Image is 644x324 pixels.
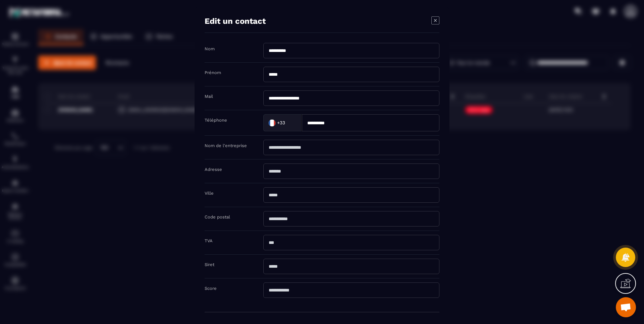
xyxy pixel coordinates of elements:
[205,143,247,148] label: Nom de l'entreprise
[205,285,217,290] label: Score
[205,46,215,51] label: Nom
[205,190,214,195] label: Ville
[205,238,213,243] label: TVA
[205,93,213,99] label: Mail
[263,114,302,131] div: Search for option
[277,119,285,126] span: +33
[205,262,214,267] label: Siret
[205,117,227,122] label: Téléphone
[205,70,221,75] label: Prénom
[205,16,266,25] h4: Edit un contact
[205,167,222,172] label: Adresse
[616,297,636,317] div: Ouvrir le chat
[286,118,295,128] input: Search for option
[265,116,279,129] img: Country Flag
[205,214,230,219] label: Code postal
